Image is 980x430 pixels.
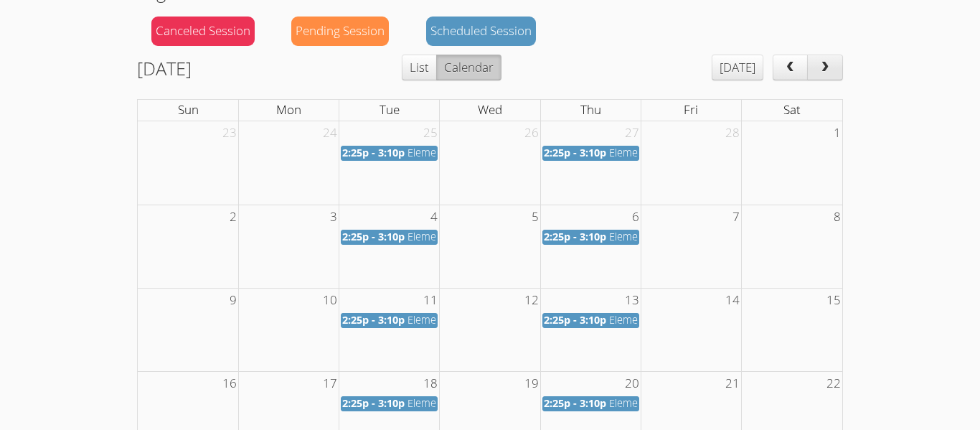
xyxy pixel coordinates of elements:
span: 4 [429,205,439,229]
span: 12 [523,289,540,312]
span: Elementary Math [609,396,690,410]
span: Fri [684,101,698,118]
span: 7 [731,205,741,229]
span: Mon [276,101,301,118]
span: Sun [178,101,199,118]
span: Wed [478,101,502,118]
span: 11 [422,289,439,312]
a: 2:25p - 3:10p Elementary Math [542,313,639,328]
span: 25 [422,121,439,145]
span: 20 [623,372,641,396]
span: 8 [832,205,842,229]
span: Elementary Math [609,313,690,327]
div: Canceled Session [151,17,255,46]
span: 27 [623,121,641,145]
span: 2:25p - 3:10p [544,230,606,243]
span: 19 [523,372,540,396]
span: 23 [221,121,238,145]
span: Elementary Math [407,313,489,327]
span: 6 [631,205,641,229]
span: 2:25p - 3:10p [342,313,405,327]
span: 2:25p - 3:10p [544,146,606,159]
span: 22 [825,372,842,396]
span: 5 [530,205,540,229]
span: 2 [228,205,238,229]
span: 2:25p - 3:10p [544,396,606,410]
a: 2:25p - 3:10p Elementary Math [341,146,438,161]
span: Thu [580,101,601,118]
span: 21 [724,372,741,396]
span: Elementary Math [609,146,690,159]
button: [DATE] [712,55,763,80]
span: Tue [380,101,400,118]
span: 16 [221,372,238,396]
span: 18 [422,372,439,396]
button: next [807,55,843,80]
span: 3 [329,205,339,229]
span: Elementary Math [609,230,690,243]
span: 2:25p - 3:10p [342,146,405,159]
a: 2:25p - 3:10p Elementary Math [542,230,639,245]
div: Scheduled Session [426,17,536,46]
span: Elementary Math [407,146,489,159]
a: 2:25p - 3:10p Elementary Math [341,230,438,245]
span: 1 [832,121,842,145]
button: Calendar [436,55,501,80]
div: Pending Session [291,17,389,46]
span: 13 [623,289,641,312]
span: 24 [321,121,339,145]
span: 10 [321,289,339,312]
a: 2:25p - 3:10p Elementary Math [542,396,639,411]
span: 2:25p - 3:10p [342,396,405,410]
span: Elementary Math [407,396,489,410]
span: Elementary Math [407,230,489,243]
span: 28 [724,121,741,145]
span: 15 [825,289,842,312]
button: prev [773,55,809,80]
span: 2:25p - 3:10p [342,230,405,243]
span: 26 [523,121,540,145]
a: 2:25p - 3:10p Elementary Math [542,146,639,161]
span: 9 [228,289,238,312]
span: 2:25p - 3:10p [544,313,606,327]
span: 17 [321,372,339,396]
a: 2:25p - 3:10p Elementary Math [341,313,438,328]
h2: [DATE] [137,55,192,82]
span: 14 [724,289,741,312]
button: List [402,55,437,80]
span: Sat [783,101,801,118]
a: 2:25p - 3:10p Elementary Math [341,396,438,411]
